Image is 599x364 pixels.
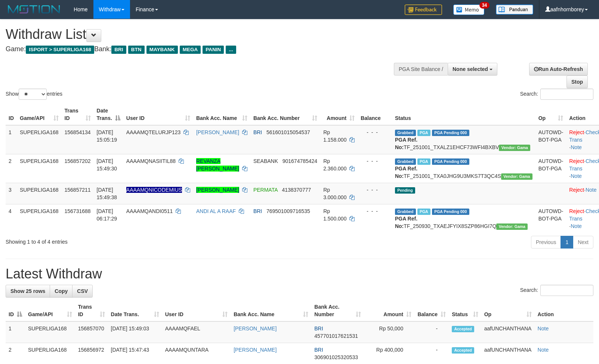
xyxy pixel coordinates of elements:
button: None selected [448,63,497,75]
th: Game/API: activate to sort column ascending [25,300,75,321]
span: BRI [314,326,323,331]
span: PGA Pending [432,130,469,136]
th: Op: activate to sort column ascending [535,104,566,125]
h4: Game: Bank: [6,46,392,53]
td: AUTOWD-BOT-PGA [535,204,566,233]
span: ... [226,46,236,54]
td: SUPERLIGA168 [25,321,75,343]
td: SUPERLIGA168 [17,125,62,154]
span: Copy 457701017621531 to clipboard [314,333,358,339]
th: User ID: activate to sort column ascending [123,104,193,125]
a: [PERSON_NAME] [234,326,277,331]
span: Marked by aafsengchandara [417,158,430,165]
img: panduan.png [496,4,533,15]
span: BTN [128,46,145,54]
span: [DATE] 15:05:19 [97,129,117,143]
span: Show 25 rows [10,288,45,294]
th: Trans ID: activate to sort column ascending [75,300,108,321]
span: Vendor URL: https://trx31.1velocity.biz [496,223,528,230]
span: AAAAMQANDI0511 [126,208,173,214]
span: Accepted [452,347,474,354]
span: 156857202 [65,158,91,164]
span: BRI [253,129,262,135]
th: User ID: activate to sort column ascending [162,300,231,321]
th: Status [392,104,535,125]
img: Feedback.jpg [405,4,442,15]
a: CSV [72,285,93,297]
span: Rp 1.500.000 [323,208,346,222]
span: PGA Pending [432,209,469,215]
b: PGA Ref. No: [395,166,417,179]
span: Copy 4138370777 to clipboard [282,187,311,193]
span: CSV [77,288,88,294]
h1: Latest Withdraw [6,266,593,281]
td: TF_250930_TXAEJFYIX8SZP86HGI7Q [392,204,535,233]
span: [DATE] 15:49:30 [97,158,117,172]
a: Reject [569,208,584,214]
td: 1 [6,321,25,343]
td: - [414,321,449,343]
th: Bank Acc. Name: activate to sort column ascending [231,300,311,321]
td: SUPERLIGA168 [17,183,62,204]
a: REVANZA [PERSON_NAME] [196,158,239,172]
a: Run Auto-Refresh [529,63,588,75]
span: SEABANK [253,158,278,164]
td: 2 [6,154,17,183]
th: Balance: activate to sort column ascending [414,300,449,321]
span: Grabbed [395,158,416,165]
a: Next [573,236,593,249]
span: Grabbed [395,209,416,215]
div: Showing 1 to 4 of 4 entries [6,235,244,246]
a: Note [571,223,582,229]
th: Amount: activate to sort column ascending [364,300,415,321]
span: [DATE] 06:17:29 [97,208,117,222]
span: 156854134 [65,129,91,135]
div: - - - [361,186,389,194]
span: Marked by aafromsomean [417,209,430,215]
span: PANIN [203,46,224,54]
h1: Withdraw List [6,27,392,42]
th: Amount: activate to sort column ascending [320,104,358,125]
td: AAAAMQFAEL [162,321,231,343]
div: PGA Site Balance / [394,63,448,75]
a: Reject [569,187,584,193]
th: Date Trans.: activate to sort column descending [94,104,123,125]
span: AAAAMQNASIITIL88 [126,158,176,164]
img: Button%20Memo.svg [453,4,485,15]
div: - - - [361,129,389,136]
a: [PERSON_NAME] [196,187,239,193]
a: Note [571,144,582,150]
th: Status: activate to sort column ascending [449,300,481,321]
a: Note [538,326,549,331]
span: PGA Pending [432,158,469,165]
span: Copy [55,288,68,294]
th: Bank Acc. Number: activate to sort column ascending [311,300,364,321]
b: PGA Ref. No: [395,137,417,150]
td: SUPERLIGA168 [17,154,62,183]
span: MAYBANK [146,46,178,54]
a: Stop [566,75,588,88]
span: 156731688 [65,208,91,214]
span: Copy 901674785424 to clipboard [282,158,317,164]
span: Pending [395,187,415,194]
th: Date Trans.: activate to sort column ascending [108,300,162,321]
td: SUPERLIGA168 [17,204,62,233]
b: PGA Ref. No: [395,216,417,229]
div: - - - [361,157,389,165]
span: Copy 769501009716535 to clipboard [266,208,310,214]
span: None selected [453,66,488,72]
a: [PERSON_NAME] [196,129,239,135]
td: 4 [6,204,17,233]
td: 156857070 [75,321,108,343]
td: Rp 50,000 [364,321,415,343]
span: Rp 2.360.000 [323,158,346,172]
span: Vendor URL: https://trx31.1velocity.biz [501,173,532,180]
a: Reject [569,129,584,135]
span: Copy 306901025320533 to clipboard [314,354,358,360]
span: ISPORT > SUPERLIGA168 [26,46,94,54]
a: 1 [561,236,573,249]
th: ID: activate to sort column descending [6,300,25,321]
th: Balance [358,104,392,125]
span: 156857211 [65,187,91,193]
span: BRI [253,208,262,214]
